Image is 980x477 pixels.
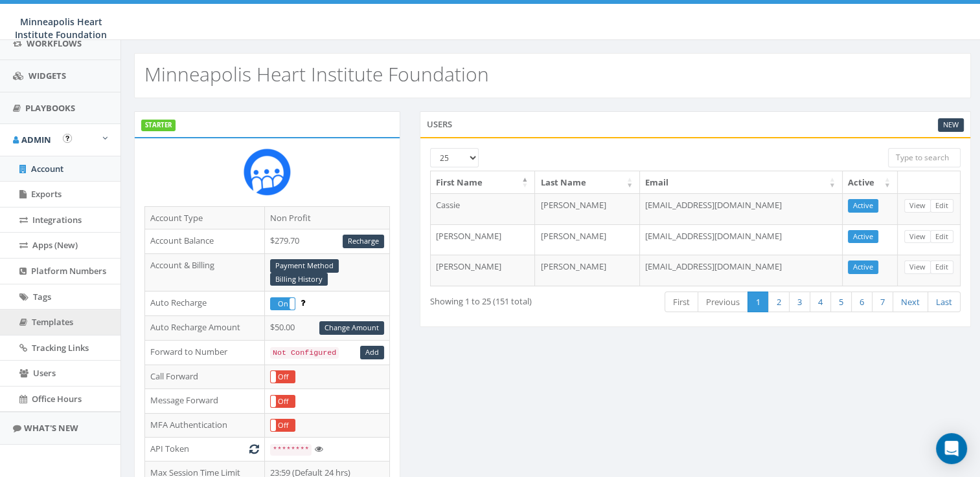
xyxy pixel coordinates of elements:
a: Billing History [270,273,328,286]
span: Playbooks [25,102,75,114]
td: Account Balance [145,229,265,254]
span: What's New [24,422,78,434]
div: OnOff [270,419,295,432]
label: Off [271,371,295,383]
a: 4 [810,291,831,313]
span: Workflows [27,37,82,49]
a: Edit [930,230,953,244]
span: Tags [33,291,51,302]
a: First [665,291,698,313]
a: Last [928,291,961,313]
div: Users [420,111,971,137]
td: Auto Recharge [145,291,265,316]
span: Templates [32,316,73,328]
label: On [271,298,295,310]
td: API Token [145,438,265,461]
td: Forward to Number [145,340,265,365]
a: New [938,118,964,132]
input: Type to search [888,148,961,167]
button: Open In-App Guide [63,134,72,143]
td: $279.70 [264,229,389,254]
a: 5 [830,291,852,313]
span: Exports [31,188,62,200]
div: Open Intercom Messenger [936,433,967,464]
td: Call Forward [145,365,265,389]
a: Payment Method [270,259,339,273]
span: Minneapolis Heart Institute Foundation [15,16,107,41]
a: Edit [930,260,953,274]
a: View [904,260,931,274]
label: STARTER [141,120,176,131]
a: 2 [768,291,790,313]
a: 6 [851,291,872,313]
a: Active [848,230,878,244]
img: Rally_Platform_Icon.png [243,148,291,196]
div: OnOff [270,297,295,310]
a: Next [893,291,928,313]
span: Admin [21,134,51,145]
a: View [904,199,931,213]
a: 3 [789,291,810,313]
div: OnOff [270,395,295,408]
div: Showing 1 to 25 (151 total) [430,290,640,308]
td: $50.00 [264,315,389,340]
td: [PERSON_NAME] [431,255,536,286]
a: Previous [698,291,748,313]
td: [EMAIL_ADDRESS][DOMAIN_NAME] [640,224,843,255]
i: Generate New Token [249,445,259,453]
td: MFA Authentication [145,413,265,438]
label: Off [271,419,295,431]
th: Last Name: activate to sort column ascending [535,171,640,194]
label: Off [271,396,295,407]
td: [PERSON_NAME] [535,193,640,224]
a: Add [360,346,384,359]
th: Active: activate to sort column ascending [843,171,898,194]
th: Email: activate to sort column ascending [640,171,843,194]
h2: Minneapolis Heart Institute Foundation [144,63,489,85]
td: Account & Billing [145,253,265,291]
code: Not Configured [270,347,339,359]
td: [EMAIL_ADDRESS][DOMAIN_NAME] [640,255,843,286]
a: 7 [872,291,893,313]
td: Account Type [145,206,265,229]
a: Active [848,199,878,213]
a: 1 [747,291,769,313]
a: Active [848,260,878,274]
span: Integrations [32,214,82,226]
span: Account [31,163,63,175]
span: Users [33,367,56,379]
td: [PERSON_NAME] [535,255,640,286]
span: Enable to prevent campaign failure. [301,297,305,308]
span: Apps (New) [32,239,78,251]
span: Widgets [28,70,66,81]
th: First Name: activate to sort column descending [431,171,536,194]
td: [EMAIL_ADDRESS][DOMAIN_NAME] [640,193,843,224]
td: [PERSON_NAME] [535,224,640,255]
td: Cassie [431,193,536,224]
a: Recharge [343,235,384,248]
span: Platform Numbers [31,265,106,277]
a: View [904,230,931,244]
a: Change Amount [319,321,384,335]
a: Edit [930,199,953,213]
span: Office Hours [32,393,82,405]
span: Tracking Links [32,342,89,354]
td: [PERSON_NAME] [431,224,536,255]
div: OnOff [270,370,295,383]
td: Message Forward [145,389,265,414]
td: Auto Recharge Amount [145,315,265,340]
td: Non Profit [264,206,389,229]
